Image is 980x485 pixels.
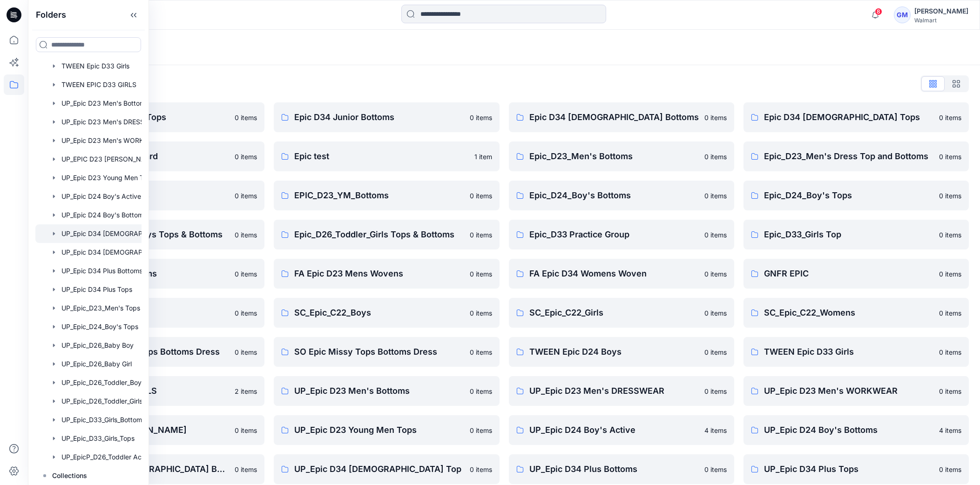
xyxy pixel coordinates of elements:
[274,141,499,171] a: Epic test1 item
[704,425,727,435] p: 4 items
[294,345,464,358] p: SO Epic Missy Tops Bottoms Dress
[764,384,933,397] p: UP_Epic D23 Men's WORKWEAR
[470,425,492,435] p: 0 items
[509,454,734,484] a: UP_Epic D34 Plus Bottoms0 items
[914,6,968,17] div: [PERSON_NAME]
[274,337,499,367] a: SO Epic Missy Tops Bottoms Dress0 items
[529,189,699,202] p: Epic_D24_Boy's Bottoms
[529,150,699,163] p: Epic_D23_Men's Bottoms
[529,111,699,124] p: Epic D34 [DEMOGRAPHIC_DATA] Bottoms
[235,347,257,357] p: 0 items
[235,308,257,318] p: 0 items
[274,454,499,484] a: UP_Epic D34 [DEMOGRAPHIC_DATA] Top0 items
[704,269,727,279] p: 0 items
[509,141,734,171] a: Epic_D23_Men's Bottoms0 items
[743,376,969,406] a: UP_Epic D23 Men's WORKWEAR0 items
[939,347,961,357] p: 0 items
[235,465,257,474] p: 0 items
[939,386,961,396] p: 0 items
[470,308,492,318] p: 0 items
[704,113,727,122] p: 0 items
[294,267,464,280] p: FA Epic D23 Mens Wovens
[529,306,699,319] p: SC_Epic_C22_Girls
[939,191,961,201] p: 0 items
[470,191,492,201] p: 0 items
[470,347,492,357] p: 0 items
[764,306,933,319] p: SC_Epic_C22_Womens
[704,152,727,162] p: 0 items
[764,111,933,124] p: Epic D34 [DEMOGRAPHIC_DATA] Tops
[704,386,727,396] p: 0 items
[529,424,699,437] p: UP_Epic D24 Boy's Active
[939,152,961,162] p: 0 items
[894,7,911,23] div: GM
[235,152,257,162] p: 0 items
[529,267,699,280] p: FA Epic D34 Womens Woven
[764,189,933,202] p: Epic_D24_Boy's Tops
[764,267,933,280] p: GNFR EPIC
[294,306,464,319] p: SC_Epic_C22_Boys
[235,230,257,240] p: 0 items
[939,269,961,279] p: 0 items
[764,150,933,163] p: Epic_D23_Men's Dress Top and Bottoms
[704,191,727,201] p: 0 items
[939,308,961,318] p: 0 items
[52,470,87,481] p: Collections
[704,347,727,357] p: 0 items
[914,17,968,24] div: Walmart
[235,425,257,435] p: 0 items
[509,259,734,289] a: FA Epic D34 Womens Woven0 items
[294,189,464,202] p: EPIC_D23_YM_Bottoms
[274,181,499,210] a: EPIC_D23_YM_Bottoms0 items
[470,465,492,474] p: 0 items
[470,269,492,279] p: 0 items
[235,113,257,122] p: 0 items
[743,298,969,328] a: SC_Epic_C22_Womens0 items
[939,230,961,240] p: 0 items
[274,298,499,328] a: SC_Epic_C22_Boys0 items
[294,463,464,476] p: UP_Epic D34 [DEMOGRAPHIC_DATA] Top
[529,384,699,397] p: UP_Epic D23 Men's DRESSWEAR
[704,308,727,318] p: 0 items
[39,337,264,367] a: Scoop_ Epic Missy Tops Bottoms Dress0 items
[509,337,734,367] a: TWEEN Epic D24 Boys0 items
[939,425,961,435] p: 4 items
[235,191,257,201] p: 0 items
[39,181,264,210] a: Epic_D23_Men's Tops0 items
[235,386,257,396] p: 2 items
[294,150,468,163] p: Epic test
[294,424,464,437] p: UP_Epic D23 Young Men Tops
[939,113,961,122] p: 0 items
[743,181,969,210] a: Epic_D24_Boy's Tops0 items
[704,465,727,474] p: 0 items
[274,102,499,132] a: Epic D34 Junior Bottoms0 items
[743,454,969,484] a: UP_Epic D34 Plus Tops0 items
[474,152,492,162] p: 1 item
[509,220,734,249] a: Epic_D33 Practice Group0 items
[743,141,969,171] a: Epic_D23_Men's Dress Top and Bottoms0 items
[743,337,969,367] a: TWEEN Epic D33 Girls0 items
[39,259,264,289] a: Epic_D33_Girls_Bottoms0 items
[39,415,264,445] a: UP_EPIC D23 [PERSON_NAME]0 items
[294,228,464,241] p: Epic_D26_Toddler_Girls Tops & Bottoms
[294,111,464,124] p: Epic D34 Junior Bottoms
[39,376,264,406] a: TWEEN EPIC D33 GIRLS2 items
[743,102,969,132] a: Epic D34 [DEMOGRAPHIC_DATA] Tops0 items
[509,415,734,445] a: UP_Epic D24 Boy's Active4 items
[274,415,499,445] a: UP_Epic D23 Young Men Tops0 items
[39,298,264,328] a: Practice group0 items
[39,102,264,132] a: Epic D23 Young Men Tops0 items
[529,228,699,241] p: Epic_D33 Practice Group
[764,228,933,241] p: Epic_D33_Girls Top
[939,465,961,474] p: 0 items
[704,230,727,240] p: 0 items
[875,8,882,15] span: 8
[509,298,734,328] a: SC_Epic_C22_Girls0 items
[274,376,499,406] a: UP_Epic D23 Men's Bottoms0 items
[470,230,492,240] p: 0 items
[764,463,933,476] p: UP_Epic D34 Plus Tops
[274,220,499,249] a: Epic_D26_Toddler_Girls Tops & Bottoms0 items
[764,345,933,358] p: TWEEN Epic D33 Girls
[509,181,734,210] a: Epic_D24_Boy's Bottoms0 items
[743,220,969,249] a: Epic_D33_Girls Top0 items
